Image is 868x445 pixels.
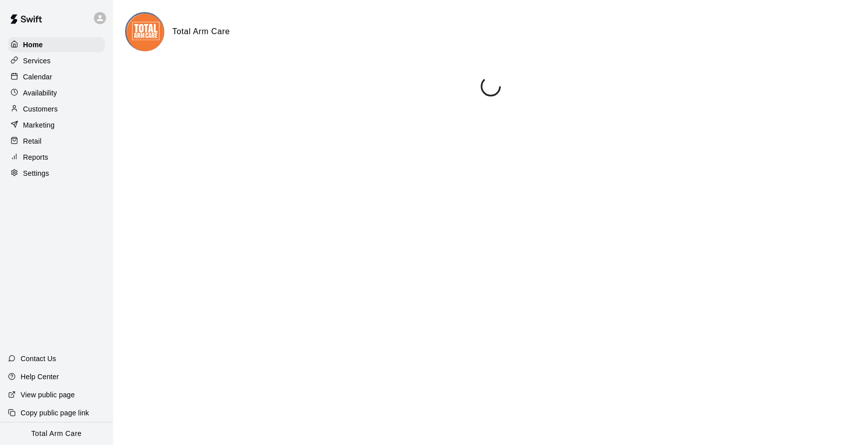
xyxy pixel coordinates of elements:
[23,72,52,82] p: Calendar
[21,390,75,400] p: View public page
[31,428,81,439] p: Total Arm Care
[127,14,164,51] img: Total Arm Care logo
[8,101,105,117] a: Customers
[23,152,48,162] p: Reports
[8,53,105,68] a: Services
[8,118,105,133] a: Marketing
[23,104,58,114] p: Customers
[23,120,55,130] p: Marketing
[8,69,105,84] a: Calendar
[8,134,105,149] a: Retail
[8,37,105,52] a: Home
[23,88,57,98] p: Availability
[8,150,105,165] a: Reports
[21,354,56,364] p: Contact Us
[8,85,105,100] a: Availability
[23,56,51,66] p: Services
[21,372,59,382] p: Help Center
[172,25,230,38] h6: Total Arm Care
[23,40,43,50] p: Home
[23,168,49,178] p: Settings
[23,136,42,146] p: Retail
[8,166,105,181] a: Settings
[21,408,89,418] p: Copy public page link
